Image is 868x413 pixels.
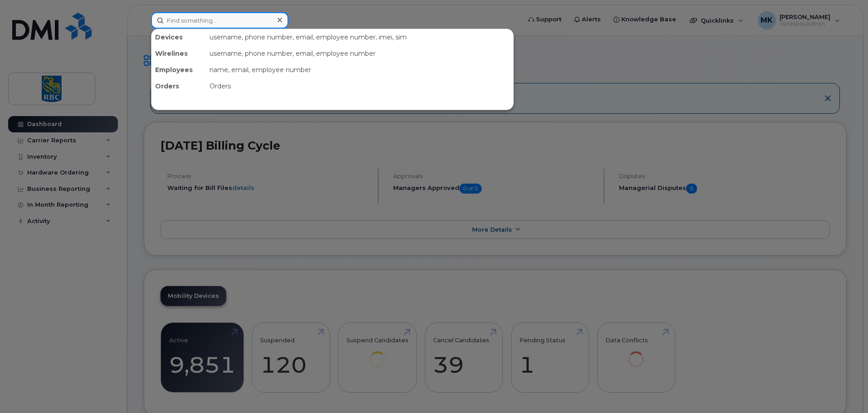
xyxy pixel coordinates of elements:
[151,45,206,62] div: Wirelines
[206,62,513,78] div: name, email, employee number
[206,29,513,45] div: username, phone number, email, employee number, imei, sim
[206,45,513,62] div: username, phone number, email, employee number
[151,78,206,94] div: Orders
[151,29,206,45] div: Devices
[151,62,206,78] div: Employees
[206,78,513,94] div: Orders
